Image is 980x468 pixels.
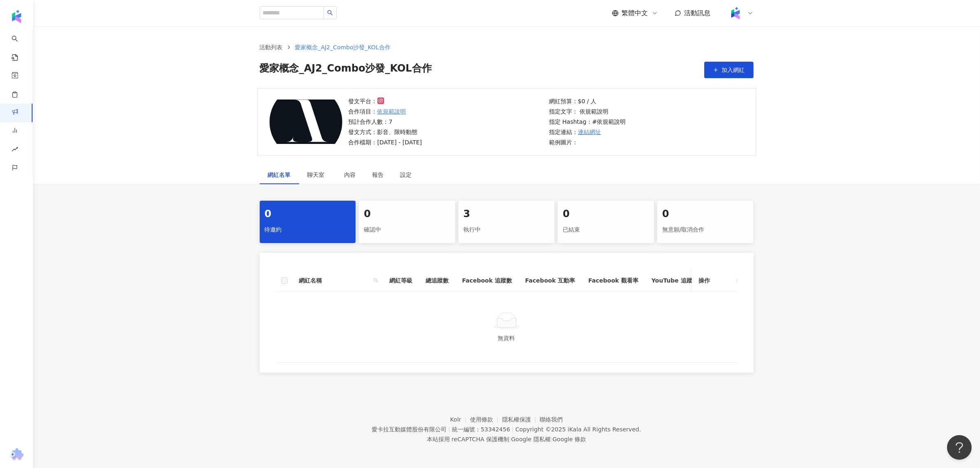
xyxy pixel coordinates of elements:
[947,435,972,460] iframe: Help Scout Beacon - Open
[645,269,705,292] th: YouTube 追蹤數
[265,207,351,221] div: 0
[349,97,422,106] p: 發文平台：
[349,138,422,147] p: 合作檔期：[DATE] - [DATE]
[728,5,743,21] img: Kolr%20app%20icon%20%281%29.png
[258,43,284,52] a: 活動列表
[662,223,749,237] div: 無意願/取消合作
[307,172,328,178] span: 聊天室
[327,10,333,16] span: search
[509,436,511,443] span: |
[349,107,422,116] p: 合作項目：
[622,9,648,18] span: 繁體中文
[268,170,291,179] div: 網紅名單
[684,9,711,17] span: 活動訊息
[563,223,649,237] div: 已結束
[373,278,378,283] span: search
[582,269,645,292] th: Facebook 觀看率
[549,138,626,147] p: 範例圖片：
[692,269,737,292] th: 操作
[519,269,582,292] th: Facebook 互動率
[266,100,346,144] img: 依規範說明
[540,416,563,423] a: 聯絡我們
[377,107,406,116] a: 依規範說明
[364,223,450,237] div: 確認中
[463,223,550,237] div: 執行中
[456,269,519,292] th: Facebook 追蹤數
[568,426,582,433] a: iKala
[578,127,601,137] a: 連結網址
[552,436,586,443] a: Google 條款
[563,207,649,221] div: 0
[372,170,384,179] div: 報告
[549,97,626,106] p: 網紅預算：$0 / 人
[295,44,391,51] span: 愛家概念_AJ2_Combo沙發_KOL合作
[549,117,626,126] p: 指定 Hashtag：
[592,117,626,126] p: #依規範說明
[364,207,450,221] div: 0
[12,30,28,62] a: search
[10,10,23,23] img: logo icon
[463,207,550,221] div: 3
[470,416,502,423] a: 使用條款
[9,448,25,461] img: chrome extension
[722,67,745,73] span: 加入網紅
[265,223,351,237] div: 待邀約
[427,434,586,444] span: 本站採用 reCAPTCHA 保護機制
[419,269,456,292] th: 總追蹤數
[662,207,749,221] div: 0
[511,436,551,443] a: Google 隱私權
[448,426,450,433] span: |
[299,276,370,285] span: 網紅名稱
[345,170,356,179] div: 內容
[12,141,18,160] span: rise
[450,416,470,423] a: Kolr
[400,170,412,179] div: 設定
[502,416,540,423] a: 隱私權保護
[515,426,641,433] div: Copyright © 2025 All Rights Reserved.
[372,426,447,433] div: 愛卡拉互動媒體股份有限公司
[549,107,626,116] p: 指定文字： 依規範說明
[704,62,754,78] button: 加入網紅
[551,436,553,443] span: |
[383,269,419,292] th: 網紅等級
[549,127,626,137] p: 指定連結：
[349,127,422,137] p: 發文方式：影音、限時動態
[286,334,727,343] div: 無資料
[372,274,380,287] span: search
[452,426,510,433] div: 統一編號：53342456
[349,117,422,126] p: 預計合作人數：7
[260,62,432,78] span: 愛家概念_AJ2_Combo沙發_KOL合作
[512,426,514,433] span: |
